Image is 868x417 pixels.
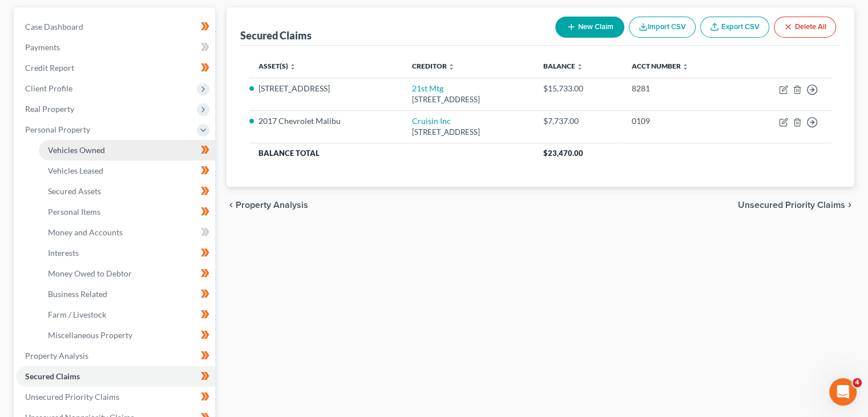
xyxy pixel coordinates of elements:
span: Unsecured Priority Claims [738,201,845,210]
span: Client Profile [25,83,72,93]
a: Unsecured Priority Claims [16,387,215,407]
span: Payments [25,42,60,52]
div: [STREET_ADDRESS] [412,127,525,138]
span: Property Analysis [25,351,88,360]
div: 0109 [632,115,728,127]
span: $23,470.00 [543,149,583,158]
a: Payments [16,37,215,58]
a: Asset(s) unfold_more [259,62,296,70]
a: Secured Assets [39,181,215,202]
span: Vehicles Owned [48,145,105,155]
a: Money Owed to Debtor [39,263,215,284]
span: Money Owed to Debtor [48,268,132,278]
div: $15,733.00 [543,83,613,94]
button: chevron_left Property Analysis [227,201,308,210]
span: Secured Assets [48,186,101,196]
span: Vehicles Leased [48,166,103,175]
a: 21st Mtg [412,83,443,93]
a: Acct Number unfold_more [632,62,689,70]
span: Unsecured Priority Claims [25,392,119,402]
a: Credit Report [16,58,215,78]
button: Unsecured Priority Claims chevron_right [738,201,854,210]
a: Personal Items [39,202,215,222]
div: Secured Claims [240,29,312,42]
button: Delete All [774,17,836,38]
a: Case Dashboard [16,17,215,37]
a: Interests [39,243,215,263]
i: chevron_right [845,201,854,210]
span: Personal Items [48,207,100,216]
div: [STREET_ADDRESS] [412,94,525,105]
a: Vehicles Leased [39,161,215,181]
a: Export CSV [700,17,769,38]
span: Property Analysis [236,201,308,210]
div: 8281 [632,83,728,94]
a: Secured Claims [16,366,215,387]
span: Case Dashboard [25,22,83,31]
a: Farm / Livestock [39,304,215,325]
button: Import CSV [629,17,696,38]
iframe: Intercom live chat [829,378,857,406]
li: [STREET_ADDRESS] [259,83,393,94]
span: Miscellaneous Property [48,330,132,340]
span: Business Related [48,289,107,299]
i: unfold_more [289,63,296,70]
span: Farm / Livestock [48,310,106,319]
button: New Claim [555,17,624,38]
a: Creditor unfold_more [412,62,455,70]
span: Interests [48,248,79,258]
span: Real Property [25,104,74,114]
div: $7,737.00 [543,115,613,127]
a: Balance unfold_more [543,62,583,70]
span: Credit Report [25,63,74,73]
a: Property Analysis [16,346,215,366]
span: Personal Property [25,125,90,134]
span: Secured Claims [25,371,80,381]
li: 2017 Chevrolet Malibu [259,115,393,127]
a: Cruisin Inc [412,116,451,126]
a: Vehicles Owned [39,140,215,161]
a: Miscellaneous Property [39,325,215,346]
i: unfold_more [448,63,455,70]
a: Money and Accounts [39,222,215,243]
i: unfold_more [682,63,689,70]
span: 4 [853,378,862,387]
span: Money and Accounts [48,227,123,237]
i: chevron_left [227,201,236,210]
i: unfold_more [576,63,583,70]
a: Business Related [39,284,215,304]
th: Balance Total [249,143,534,163]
